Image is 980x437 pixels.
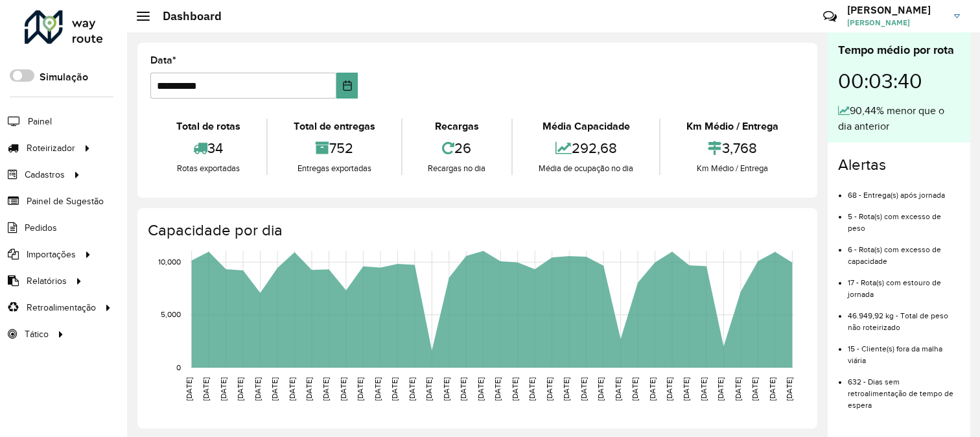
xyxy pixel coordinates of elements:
text: [DATE] [734,377,742,401]
div: Entregas exportadas [271,162,398,175]
text: [DATE] [768,377,776,401]
text: [DATE] [442,377,450,401]
div: 26 [406,134,509,162]
text: [DATE] [751,377,759,401]
text: [DATE] [545,377,554,401]
text: 5,000 [161,311,181,319]
text: [DATE] [202,377,210,401]
div: Km Médio / Entrega [664,162,801,175]
span: Painel de Sugestão [27,195,104,208]
li: 632 - Dias sem retroalimentação de tempo de espera [848,366,960,411]
span: Painel [28,115,52,128]
text: [DATE] [270,377,279,401]
span: Importações [27,248,76,261]
text: [DATE] [562,377,570,401]
text: [DATE] [785,377,793,401]
text: [DATE] [253,377,262,401]
text: [DATE] [408,377,416,401]
h3: [PERSON_NAME] [847,4,944,16]
span: Pedidos [25,221,57,235]
text: [DATE] [236,377,244,401]
text: [DATE] [185,377,193,401]
button: Choose Date [336,73,358,99]
text: [DATE] [682,377,690,401]
text: [DATE] [288,377,296,401]
text: [DATE] [493,377,502,401]
div: Tempo médio por rota [838,41,960,59]
li: 68 - Entrega(s) após jornada [848,180,960,201]
text: [DATE] [579,377,588,401]
h4: Alertas [838,156,960,174]
label: Simulação [40,69,88,85]
text: [DATE] [356,377,364,401]
div: Rotas exportadas [154,162,263,175]
div: Recargas [406,119,509,134]
div: Recargas no dia [406,162,509,175]
li: 6 - Rota(s) com excesso de capacidade [848,234,960,267]
div: 752 [271,134,398,162]
text: [DATE] [665,377,673,401]
text: [DATE] [373,377,382,401]
span: Cadastros [25,168,65,182]
div: Total de entregas [271,119,398,134]
div: Total de rotas [154,119,263,134]
div: 34 [154,134,263,162]
text: [DATE] [339,377,347,401]
h4: Capacidade por dia [148,221,804,240]
li: 46.949,92 kg - Total de peso não roteirizado [848,300,960,333]
div: Média de ocupação no dia [516,162,656,175]
text: [DATE] [425,377,433,401]
text: [DATE] [648,377,657,401]
div: Km Médio / Entrega [664,119,801,134]
text: [DATE] [699,377,708,401]
div: 292,68 [516,134,656,162]
li: 17 - Rota(s) com estouro de jornada [848,267,960,300]
text: [DATE] [390,377,399,401]
label: Data [150,53,176,68]
span: Tático [25,327,49,341]
span: Relatórios [27,274,67,288]
text: [DATE] [321,377,330,401]
a: Contato Rápido [816,3,844,30]
text: [DATE] [476,377,485,401]
span: Roteirizador [27,141,75,155]
text: 0 [176,363,181,372]
text: 10,000 [158,257,181,266]
li: 5 - Rota(s) com excesso de peso [848,201,960,234]
h2: Dashboard [150,9,222,23]
div: Média Capacidade [516,119,656,134]
text: [DATE] [511,377,519,401]
span: Retroalimentação [27,301,96,314]
text: [DATE] [219,377,227,401]
text: [DATE] [528,377,536,401]
div: 00:03:40 [838,59,960,103]
text: [DATE] [614,377,622,401]
div: 90,44% menor que o dia anterior [838,103,960,134]
text: [DATE] [459,377,467,401]
text: [DATE] [716,377,725,401]
text: [DATE] [596,377,605,401]
text: [DATE] [305,377,313,401]
div: 3,768 [664,134,801,162]
text: [DATE] [631,377,639,401]
span: [PERSON_NAME] [847,17,944,29]
li: 15 - Cliente(s) fora da malha viária [848,333,960,366]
